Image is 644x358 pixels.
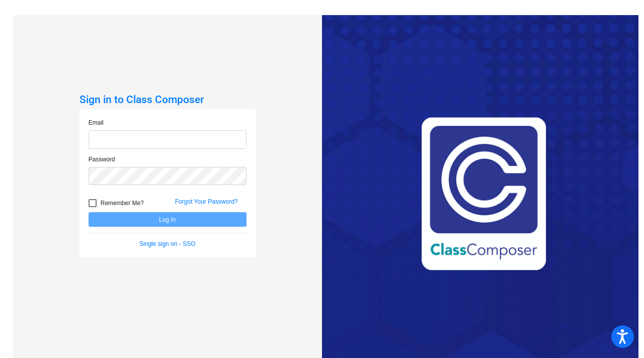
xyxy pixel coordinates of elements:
button: Log In [89,212,247,227]
a: Single sign on - SSO [139,240,195,247]
label: Email [89,118,104,127]
label: Password [89,155,115,164]
h3: Sign in to Class Composer [79,94,256,106]
a: Forgot Your Password? [175,198,238,205]
span: Remember Me? [101,197,144,209]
